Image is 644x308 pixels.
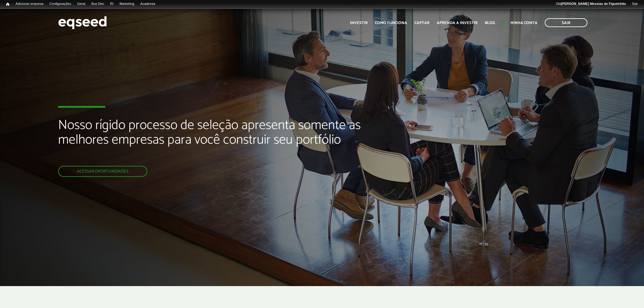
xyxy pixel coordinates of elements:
a: Como funciona [375,21,407,25]
span: Início [6,2,9,6]
a: Aprenda a investir [437,21,478,25]
img: EqSeed [58,15,107,31]
a: Geral [74,2,88,6]
a: Acessar oportunidades [58,166,147,177]
a: Blog [485,21,495,25]
a: Adicionar empresa [12,2,47,6]
a: Sair [545,18,587,27]
a: Início [3,2,12,7]
h2: Nosso rígido processo de seleção apresenta somente as melhores empresas para você construir seu p... [58,118,371,166]
a: Olá[PERSON_NAME] Messias de Figueirêdo [553,2,629,6]
a: Sair [629,2,641,6]
a: RI [107,2,117,6]
a: Configurações [47,2,74,6]
a: Minha conta [510,21,537,25]
a: Bus Dev [88,2,107,6]
a: Academia [137,2,158,6]
strong: [PERSON_NAME] Messias de Figueirêdo [561,2,626,5]
a: Investir [350,21,368,25]
a: Marketing [117,2,137,6]
a: Captar [415,21,429,25]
